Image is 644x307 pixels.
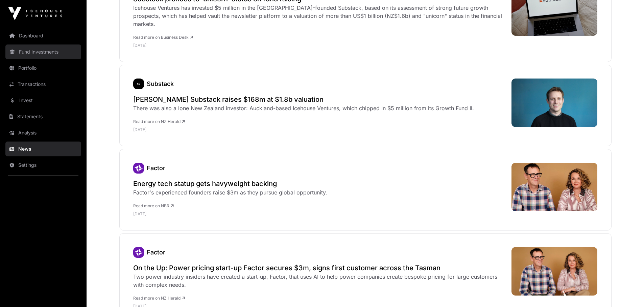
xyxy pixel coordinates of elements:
a: Settings [5,158,81,173]
a: News [5,142,81,156]
p: [DATE] [133,211,327,217]
img: EWE32XJN2ZEMZKXPYNY4QBZ6AY.jpg [511,247,598,295]
a: On the Up: Power pricing start-up Factor secures $3m, signs first customer across the Tasman [133,263,505,273]
p: [DATE] [133,43,505,48]
a: Factor [133,247,144,258]
a: Statements [5,109,81,124]
a: Read more on NBR [133,203,174,208]
a: Factor [147,249,165,256]
iframe: Chat Widget [610,275,644,307]
a: Fund Investments [5,44,81,59]
p: [DATE] [133,127,474,132]
a: Analysis [5,125,81,140]
a: Portfolio [5,61,81,75]
a: Read more on Business Desk [133,35,193,40]
a: Substack [147,80,174,87]
a: Read more on NZ Herald [133,296,185,301]
a: Factor [147,164,165,172]
img: Factor-favicon.svg [133,163,144,174]
a: Energy tech statup gets havyweight backing [133,179,327,188]
a: Factor [133,163,144,174]
a: Transactions [5,77,81,92]
a: Substack [133,79,144,89]
div: Icehouse Ventures has invested $5 million in the [GEOGRAPHIC_DATA]-founded Substack, based on its... [133,4,505,28]
img: substack435.png [133,79,144,89]
a: Read more on NZ Herald [133,119,185,124]
img: Icehouse Ventures Logo [8,7,62,20]
a: Dashboard [5,28,81,43]
a: Invest [5,93,81,108]
img: 5AJDJNHF4FEFLJ4E4MVBU7YQ3Q.jpg [511,79,598,127]
img: Factor-favicon.svg [133,247,144,258]
div: Two power industry insiders have created a start-up, Factor, that uses AI to help power companies... [133,273,505,289]
a: [PERSON_NAME] Substack raises $168m at $1.8b valuation [133,95,474,104]
div: There was also a lone New Zealand investor: Auckland-based Icehouse Ventures, which chipped in $5... [133,104,474,112]
img: JVenning-Bryan-SPohlen-1_HR_Apr25_6248_7929.jpeg [511,163,598,211]
div: Factor's experienced founders raise $3m as they pursue global opportunity. [133,188,327,196]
